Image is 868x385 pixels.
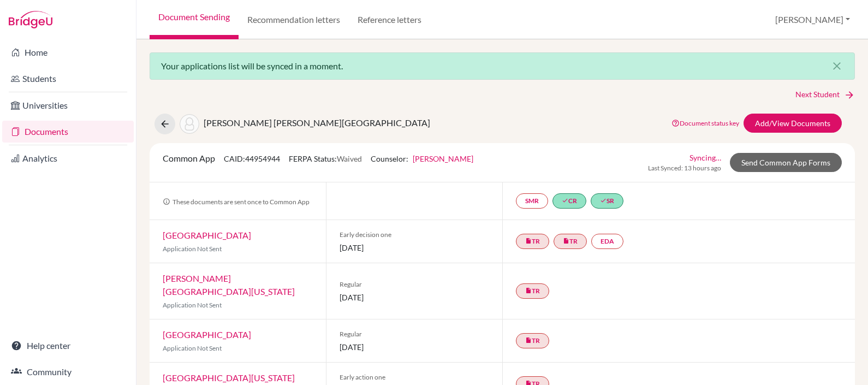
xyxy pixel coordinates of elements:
[163,344,222,352] span: Application Not Sent
[340,372,489,382] span: Early action one
[413,154,473,163] a: [PERSON_NAME]
[9,11,52,28] img: Bridge-U
[340,242,489,253] span: [DATE]
[163,230,251,240] a: [GEOGRAPHIC_DATA]
[648,163,721,173] span: Last Synced: 13 hours ago
[591,234,623,249] a: EDA
[289,154,362,163] span: FERPA Status:
[525,287,532,294] i: insert_drive_file
[830,60,843,73] i: close
[525,238,532,244] i: insert_drive_file
[337,154,362,163] span: Waived
[730,153,842,172] a: Send Common App Forms
[340,341,489,353] span: [DATE]
[163,153,215,163] span: Common App
[2,147,134,169] a: Analytics
[552,193,586,209] a: doneCR
[163,245,222,253] span: Application Not Sent
[371,154,473,163] span: Counselor:
[689,152,721,163] a: Syncing…
[744,114,842,133] a: Add/View Documents
[204,117,430,128] span: [PERSON_NAME] [PERSON_NAME][GEOGRAPHIC_DATA]
[554,234,587,249] a: insert_drive_fileTR
[340,280,489,289] span: Regular
[562,197,568,204] i: done
[163,329,251,340] a: [GEOGRAPHIC_DATA]
[600,197,607,204] i: done
[516,283,549,299] a: insert_drive_fileTR
[224,154,280,163] span: CAID: 44954944
[770,9,855,30] button: [PERSON_NAME]
[340,292,489,303] span: [DATE]
[516,234,549,249] a: insert_drive_fileTR
[516,333,549,348] a: insert_drive_fileTR
[795,88,855,100] a: Next Student
[2,121,134,143] a: Documents
[340,230,489,240] span: Early decision one
[163,301,222,309] span: Application Not Sent
[2,42,134,63] a: Home
[819,53,854,79] button: Close
[2,335,134,357] a: Help center
[2,361,134,383] a: Community
[2,94,134,116] a: Universities
[163,198,310,206] span: These documents are sent once to Common App
[163,372,295,383] a: [GEOGRAPHIC_DATA][US_STATE]
[150,52,855,80] div: Your applications list will be synced in a moment.
[2,68,134,90] a: Students
[671,119,739,127] a: Document status key
[340,329,489,339] span: Regular
[525,337,532,343] i: insert_drive_file
[563,238,569,244] i: insert_drive_file
[516,193,548,209] a: SMR
[591,193,623,209] a: doneSR
[163,273,295,297] a: [PERSON_NAME][GEOGRAPHIC_DATA][US_STATE]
